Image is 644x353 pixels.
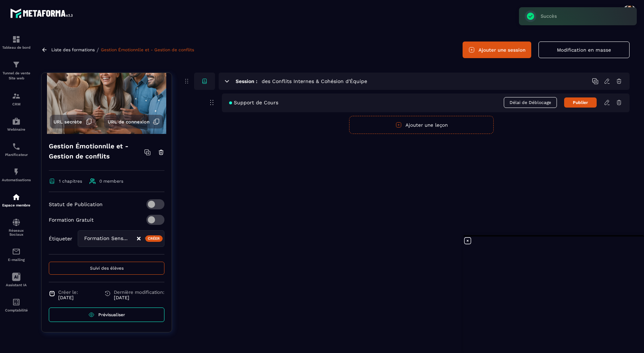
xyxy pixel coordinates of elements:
h6: Session : [236,78,257,84]
img: automations [12,167,21,176]
div: Créer [145,235,163,242]
p: Réseaux Sociaux [2,228,31,236]
p: Assistant IA [2,283,31,287]
a: Assistant IA [2,267,31,292]
a: Gestion Émotionnlle et - Gestion de conflits [101,47,194,52]
input: Search for option [129,235,136,243]
p: Formation Gratuit [49,217,94,223]
span: Formation Senstella [82,235,129,243]
p: Statut de Publication [49,201,103,207]
button: Modification en masse [538,42,630,58]
button: Ajouter une session [463,42,531,58]
p: Automatisations [2,178,31,182]
a: automationsautomationsAutomatisations [2,162,31,187]
p: [DATE] [58,295,78,300]
p: Tableau de bord [2,45,31,49]
button: URL de connexion [104,115,163,128]
button: Clear Selected [137,236,141,241]
img: formation [12,92,21,100]
p: Étiqueter [49,236,72,241]
span: Prévisualiser [98,312,125,317]
a: formationformationTunnel de vente Site web [2,55,31,86]
span: Suivi des élèves [90,266,124,271]
img: formation [12,60,21,69]
p: Tunnel de vente Site web [2,71,31,81]
a: formationformationTableau de bord [2,30,31,55]
a: emailemailE-mailing [2,242,31,267]
p: Planificateur [2,153,31,157]
span: 0 members [99,179,123,184]
h5: des Conflits Internes & Cohésion d'Équipe [262,78,367,85]
img: scheduler [12,142,21,151]
img: accountant [12,298,21,306]
span: URL secrète [53,119,82,125]
a: formationformationCRM [2,86,31,112]
img: social-network [12,218,21,227]
a: accountantaccountantComptabilité [2,292,31,318]
button: Ajouter une leçon [349,116,494,134]
span: Support de Cours [229,100,278,105]
p: Espace membre [2,203,31,207]
button: URL secrète [50,115,96,128]
span: Dernière modification: [114,289,164,295]
h4: Gestion Émotionnlle et - Gestion de conflits [49,141,144,161]
p: Comptabilité [2,308,31,312]
img: email [12,247,21,256]
span: Créer le: [58,289,78,295]
img: background [47,44,166,134]
img: logo [10,6,75,20]
button: Publier [564,97,597,108]
a: automationsautomationsWebinaire [2,112,31,137]
img: formation [12,35,21,44]
img: automations [12,193,21,201]
a: Prévisualiser [49,308,164,322]
img: automations [12,117,21,126]
p: [DATE] [114,295,164,300]
a: social-networksocial-networkRéseaux Sociaux [2,213,31,242]
a: automationsautomationsEspace membre [2,187,31,213]
p: Webinaire [2,127,31,131]
div: Search for option [78,230,164,247]
button: Suivi des élèves [49,262,164,275]
p: E-mailing [2,258,31,262]
span: URL de connexion [108,119,150,125]
p: CRM [2,102,31,106]
a: schedulerschedulerPlanificateur [2,137,31,162]
span: Délai de Déblocage [504,97,557,108]
span: / [96,47,99,53]
a: Liste des formations [51,47,95,52]
span: 1 chapitres [59,179,82,184]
